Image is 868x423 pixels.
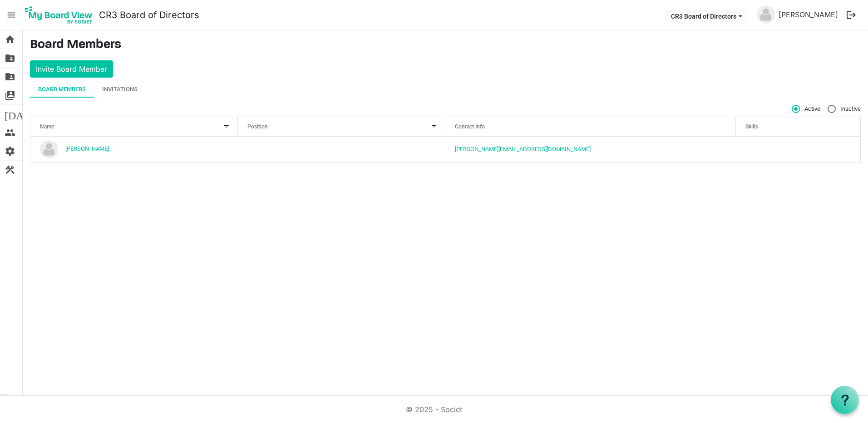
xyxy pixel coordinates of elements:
div: Invitations [102,85,138,94]
span: Contact Info [455,123,485,130]
td: column header Position [238,137,445,162]
a: [PERSON_NAME] [775,5,842,24]
span: home [5,30,15,49]
img: My Board View Logo [22,4,95,26]
span: menu [3,6,20,24]
span: construction [5,161,15,179]
a: © 2025 - Societ [406,405,462,414]
a: [PERSON_NAME][EMAIL_ADDRESS][DOMAIN_NAME] [455,146,591,152]
a: [PERSON_NAME] [65,145,109,152]
div: tab-header [30,81,861,98]
span: Name [40,123,54,130]
img: no-profile-picture.svg [757,5,775,24]
span: Position [247,123,268,130]
td: is template cell column header Skills [736,137,860,162]
td: jackie@citizens4radonreduction.org is template cell column header Contact Info [445,137,736,162]
span: [DATE] [5,105,39,123]
td: Jacquelyn Nixon is template cell column header Name [30,137,238,162]
button: Invite Board Member [30,60,113,78]
h3: Board Members [30,38,861,53]
span: Skills [745,123,758,130]
button: CR3 Board of Directors dropdownbutton [665,10,748,22]
a: CR3 Board of Directors [99,6,199,24]
span: settings [5,142,15,160]
span: folder_shared [5,68,15,86]
span: switch_account [5,86,15,104]
a: My Board View Logo [22,4,99,26]
div: Board Members [38,85,86,94]
button: logout [842,5,861,25]
span: Inactive [828,105,861,113]
span: people [5,123,15,142]
span: folder_shared [5,49,15,67]
img: no-profile-picture.svg [40,140,58,158]
span: Active [792,105,820,113]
